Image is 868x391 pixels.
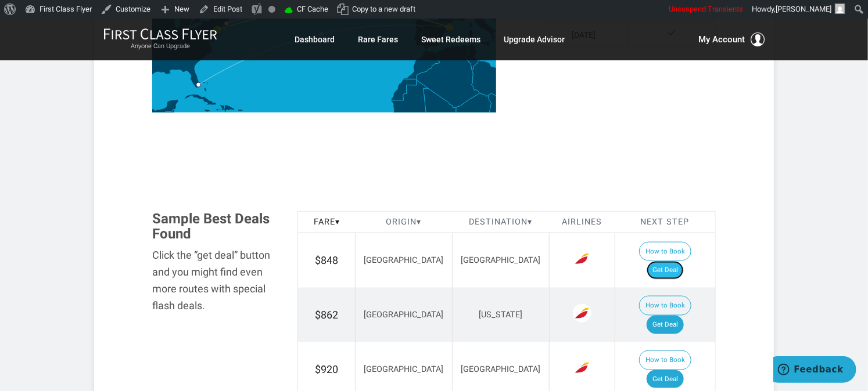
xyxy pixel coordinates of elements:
path: Algeria [417,45,480,108]
h3: Sample Best Deals Found [152,211,280,242]
path: Western Sahara [391,79,417,102]
a: Get Deal [647,370,684,389]
a: Get Deal [647,316,684,334]
span: My Account [698,32,745,46]
path: Puerto Rico [238,110,243,111]
span: [GEOGRAPHIC_DATA] [461,364,540,374]
span: [PERSON_NAME] [776,5,831,13]
path: Jamaica [205,110,211,113]
a: Dashboard [295,29,335,50]
button: How to Book [639,242,691,262]
div: Click the “get deal” button and you might find even more routes with special flash deals. [152,247,280,314]
a: Get Deal [647,261,684,280]
path: Mali [406,89,456,136]
span: Unsuspend Transients [669,5,743,13]
span: $848 [315,254,338,266]
button: How to Book [639,296,691,316]
span: ▾ [528,217,532,227]
path: Libya [472,60,520,106]
button: My Account [698,32,765,46]
span: [GEOGRAPHIC_DATA] [364,310,443,320]
a: Rare Fares [358,29,398,50]
path: Morocco [403,50,440,79]
a: First Class FlyerAnyone Can Upgrade [103,28,217,51]
span: Iberia [573,249,591,268]
span: Iberia [573,359,591,377]
th: Destination [452,211,549,233]
span: ▾ [335,217,340,227]
button: How to Book [639,350,691,370]
img: First Class Flyer [103,28,217,40]
th: Origin [356,211,453,233]
path: Mauritania [391,81,428,122]
span: [GEOGRAPHIC_DATA] [461,255,540,265]
span: Iberia [573,304,591,323]
a: Upgrade Advisor [504,29,565,50]
span: [GEOGRAPHIC_DATA] [364,364,443,374]
iframe: Opens a widget where you can find more information [773,356,856,385]
span: [GEOGRAPHIC_DATA] [364,255,443,265]
span: $920 [315,363,338,375]
small: Anyone Can Upgrade [103,42,217,50]
a: Sweet Redeems [421,29,480,50]
th: Fare [298,211,356,233]
span: [US_STATE] [479,310,522,320]
th: Airlines [549,211,615,233]
span: ▾ [417,217,421,227]
path: Niger [444,93,492,131]
th: Next Step [615,211,715,233]
span: $862 [315,309,338,321]
g: Miami [196,83,206,88]
path: Tunisia [467,45,479,70]
path: Haiti [216,105,225,111]
path: Dominican Republic [224,105,235,113]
